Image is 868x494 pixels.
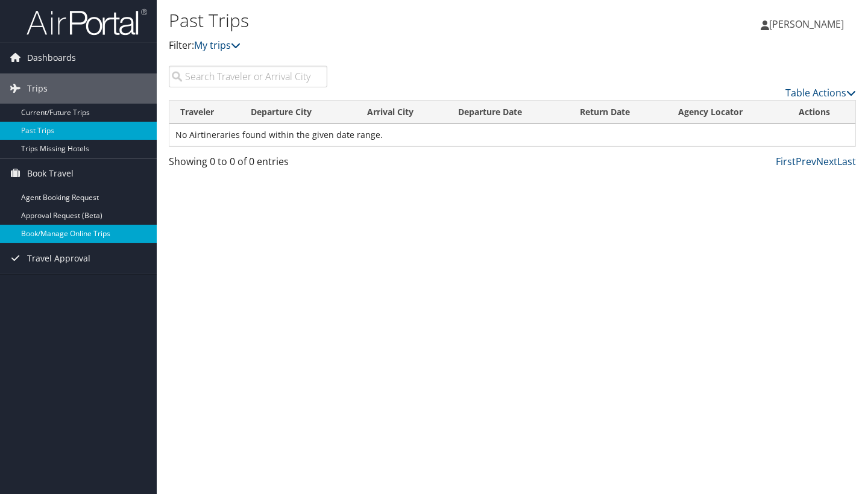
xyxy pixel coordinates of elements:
th: Departure Date: activate to sort column ascending [447,101,570,124]
span: Book Travel [27,158,74,189]
a: My trips [194,39,241,52]
a: Prev [796,155,816,168]
span: [PERSON_NAME] [769,17,844,31]
a: Last [837,155,856,168]
div: Showing 0 to 0 of 0 entries [169,154,327,175]
span: Travel Approval [27,243,90,274]
span: Dashboards [27,43,76,73]
input: Search Traveler or Arrival City [169,66,327,87]
td: No Airtineraries found within the given date range. [169,124,855,146]
a: Next [816,155,837,168]
h1: Past Trips [169,8,627,33]
img: airportal-logo.png [27,8,147,36]
a: [PERSON_NAME] [761,6,856,42]
span: Trips [27,73,48,104]
th: Departure City: activate to sort column ascending [240,101,356,124]
th: Agency Locator: activate to sort column ascending [667,101,788,124]
a: Table Actions [785,86,856,99]
th: Return Date: activate to sort column ascending [569,101,667,124]
p: Filter: [169,38,627,54]
th: Traveler: activate to sort column ascending [169,101,240,124]
th: Actions [788,101,855,124]
a: First [776,155,796,168]
th: Arrival City: activate to sort column ascending [356,101,447,124]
